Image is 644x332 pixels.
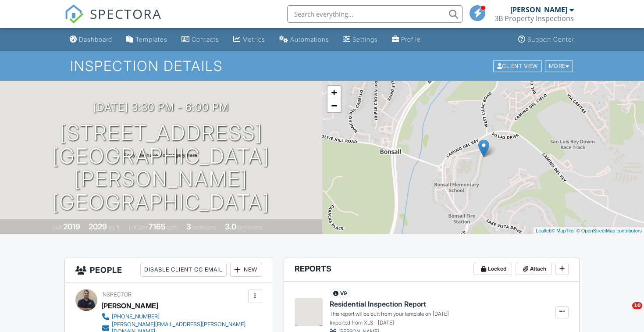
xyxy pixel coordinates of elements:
[225,222,236,231] div: 3.0
[536,228,550,233] a: Leaflet
[290,36,329,43] div: Automations
[90,4,162,23] span: SPECTORA
[70,58,574,74] h1: Inspection Details
[493,60,542,72] div: Client View
[89,222,107,231] div: 2029
[327,99,341,112] a: Zoom out
[352,36,378,43] div: Settings
[327,86,341,99] a: Zoom in
[495,14,574,23] div: 3B Property Inspections
[242,36,265,43] div: Metrics
[149,222,166,231] div: 7165
[129,224,147,231] span: Lot Size
[135,36,167,43] div: Templates
[79,36,112,43] div: Dashboard
[112,313,160,320] div: [PHONE_NUMBER]
[276,32,333,48] a: Automations (Basic)
[192,224,217,231] span: bedrooms
[230,32,269,48] a: Metrics
[123,32,171,48] a: Templates
[178,32,223,48] a: Contacts
[192,36,219,43] div: Contacts
[93,101,229,113] h3: [DATE] 3:30 pm - 6:00 pm
[230,263,262,277] div: New
[65,257,273,282] h3: People
[14,121,308,214] h1: [STREET_ADDRESS][GEOGRAPHIC_DATA] [PERSON_NAME][GEOGRAPHIC_DATA]
[510,5,567,14] div: [PERSON_NAME]
[238,224,263,231] span: bathrooms
[101,291,132,298] span: Inspector
[108,224,121,231] span: sq. ft.
[186,222,191,231] div: 3
[66,32,116,48] a: Dashboard
[101,312,246,321] a: [PHONE_NUMBER]
[632,302,642,309] span: 10
[140,263,227,277] div: Disable Client CC Email
[287,5,463,23] input: Search everything...
[515,32,578,48] a: Support Center
[576,228,642,233] a: © OpenStreetMap contributors
[534,227,644,235] div: |
[64,12,162,30] a: SPECTORA
[527,36,574,43] div: Support Center
[167,224,178,231] span: sq.ft.
[340,32,381,48] a: Settings
[401,36,421,43] div: Profile
[52,224,62,231] span: Built
[388,32,424,48] a: Company Profile
[63,222,80,231] div: 2019
[101,299,158,312] div: [PERSON_NAME]
[64,4,84,24] img: The Best Home Inspection Software - Spectora
[545,60,573,72] div: More
[551,228,575,233] a: © MapTiler
[492,62,544,69] a: Client View
[614,302,635,323] iframe: Intercom live chat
